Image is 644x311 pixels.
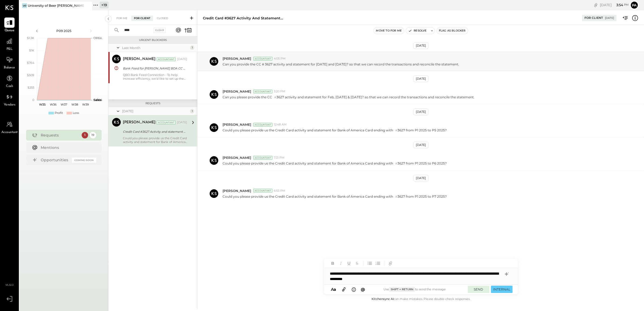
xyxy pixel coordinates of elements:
div: [DATE] [413,75,428,82]
div: For Client [131,16,153,21]
div: Mentions [41,145,94,150]
div: Profit [55,111,63,115]
span: # [274,95,276,99]
div: [DATE] [413,109,428,115]
div: [DATE] [413,42,428,49]
text: W39 [82,103,89,106]
button: Flag as Blocker [437,27,468,34]
div: Accountant [253,156,272,160]
span: 7:31 PM [274,156,285,160]
a: Cash [0,73,19,89]
div: [DATE] [600,2,629,8]
button: Bold [329,260,336,267]
div: 1 [82,132,88,138]
div: Could you please provide us the Credit Card activity and statement for Bank of America Card endin... [123,136,187,144]
p: Can you provide the CC # 3627 activity and statement for [DATE] and [DATE]? so that we can record... [223,62,459,67]
span: 12:48 AM [274,123,287,127]
button: SEND [468,286,489,293]
span: @ [361,287,365,292]
span: Vendors [4,103,15,107]
div: Use to send the message [367,287,462,292]
span: # [395,195,397,198]
div: [DATE] [177,120,187,125]
div: [DATE] [413,142,428,148]
span: [PERSON_NAME] [223,89,251,94]
div: University of Beer [PERSON_NAME] [28,3,84,8]
button: INTERNAL [491,286,513,293]
text: $1.3K [27,36,34,40]
div: Accountant [157,121,176,124]
div: + 19 [100,2,109,8]
div: [DATE] [177,57,187,61]
span: # [395,128,397,132]
div: Accountant [253,90,272,93]
div: [DATE] [413,175,428,181]
button: Pa [630,1,639,9]
button: Move to for me [374,27,404,34]
div: 1 [190,109,194,113]
button: Add URL [387,260,394,267]
span: 4:05 PM [274,57,286,61]
div: Bank Feed for [PERSON_NAME] BOA CC 0405, [PERSON_NAME] Fargo CC 0648, BOA Saving 7768, BOA CC 362... [123,66,186,71]
a: P&L [0,36,19,52]
text: 0 [32,98,34,102]
span: Queue [5,28,15,33]
div: Requests [111,102,195,105]
p: Could you please provide us the Credit Card activity and statement for Bank of America Card endin... [223,161,447,166]
div: [PERSON_NAME] [123,120,155,125]
div: Accountant [253,57,272,61]
a: Queue [0,18,19,33]
text: $509 [27,73,34,77]
span: [PERSON_NAME] [223,155,251,160]
button: @ [359,286,367,293]
span: [PERSON_NAME] [223,122,251,127]
span: 3:20 PM [274,89,285,94]
div: Requests [41,132,79,138]
p: Can you please provide the CC 3627 activity and statement for Feb, [DATE] & [DATE]? so that we ca... [223,95,475,100]
span: 6:53 PM [274,189,285,193]
text: $764 [27,61,34,65]
text: $1K [29,48,34,52]
button: Ordered List [374,260,381,267]
div: For Client [584,16,603,20]
text: W35 [39,103,46,106]
button: Resolve [406,27,429,34]
span: [PERSON_NAME] [223,188,251,193]
div: Loss [73,111,79,115]
a: Accountant [0,119,19,135]
button: Italic [337,260,344,267]
div: Opportunities [41,157,69,163]
div: Urgent Blockers [111,38,195,42]
span: [PERSON_NAME] [223,56,251,61]
span: Shift + Return [389,287,415,292]
button: Underline [345,260,352,267]
div: Accountant [157,57,176,61]
text: Sales [94,98,102,102]
div: Credit Card #3627 Activity and statement for [DATE] and [DATE] [203,16,284,21]
div: Coming Soon [72,158,96,163]
text: $255 [27,86,34,89]
div: copy link [593,2,598,8]
span: Accountant [1,130,18,135]
div: QBO Bank Feed Connection - To help increase efficiency, we’d like to set up the Bank Feed connect... [123,73,187,81]
div: Credit Card #3627 Activity and statement for [DATE] and [DATE] [123,129,186,134]
button: Unordered List [366,260,373,267]
span: # [395,162,397,165]
div: [DATE] [605,16,614,20]
span: # [148,143,152,149]
button: Aa [329,286,338,292]
span: Cash [6,84,13,89]
button: Strikethrough [354,260,361,267]
div: [DATE] [122,109,189,113]
div: 19 [90,132,96,138]
text: W36 [50,103,56,106]
div: Last Month [122,46,189,50]
div: Clear [154,28,166,33]
div: For Me [114,16,130,21]
a: Vendors [0,92,19,107]
text: W38 [71,103,78,106]
div: Accountant [253,189,272,193]
div: 1 [190,46,194,50]
div: [PERSON_NAME] [123,57,155,62]
p: Could you please provide us the Credit Card activity and statement for Bank of America Card endin... [223,128,447,133]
